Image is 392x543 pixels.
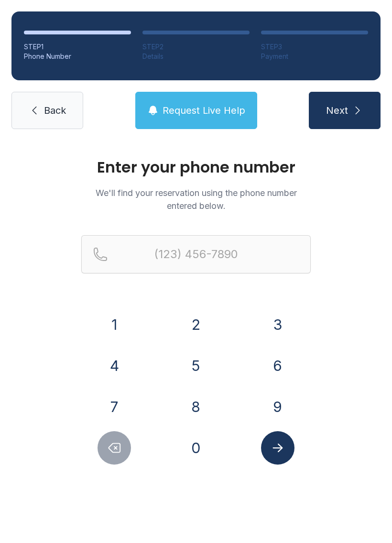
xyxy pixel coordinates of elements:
[98,308,131,341] button: 1
[261,52,368,61] div: Payment
[261,308,294,341] button: 3
[81,160,311,175] h1: Enter your phone number
[44,104,66,117] span: Back
[179,308,213,341] button: 2
[81,186,311,212] p: We'll find your reservation using the phone number entered below.
[261,431,294,465] button: Submit lookup form
[142,52,250,61] div: Details
[179,431,213,465] button: 0
[81,235,311,273] input: Reservation phone number
[261,349,294,382] button: 6
[179,390,213,424] button: 8
[24,52,131,61] div: Phone Number
[98,349,131,382] button: 4
[98,390,131,424] button: 7
[326,104,348,117] span: Next
[261,42,368,52] div: STEP 3
[163,104,245,117] span: Request Live Help
[98,431,131,465] button: Delete number
[261,390,294,424] button: 9
[24,42,131,52] div: STEP 1
[142,42,250,52] div: STEP 2
[179,349,213,382] button: 5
